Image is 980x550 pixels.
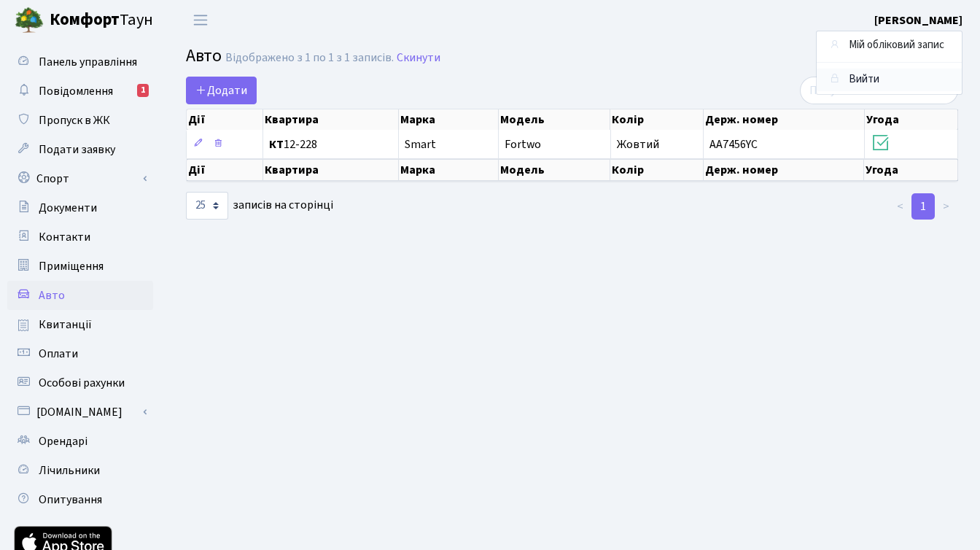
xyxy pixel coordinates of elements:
a: Подати заявку [7,135,153,164]
span: Особові рахунки [39,375,125,391]
span: Жовтий [617,136,659,152]
span: Опитування [39,492,102,508]
span: Орендарі [39,433,87,449]
th: Угода [864,159,958,181]
a: Додати [186,77,257,104]
span: AA7456YC [709,136,758,152]
a: Приміщення [7,252,153,281]
div: 1 [137,84,149,97]
th: Держ. номер [704,159,864,181]
div: Відображено з 1 по 1 з 1 записів. [225,51,394,65]
input: Пошук... [800,77,958,104]
a: Повідомлення1 [7,77,153,106]
a: 1 [911,193,935,220]
a: Особові рахунки [7,368,153,398]
th: Модель [499,109,611,130]
th: Дії [187,109,263,130]
a: Мій обліковий запис [817,34,962,57]
th: Колір [610,109,704,130]
span: Документи [39,200,97,216]
select: записів на сторінці [186,192,228,220]
span: 12-228 [269,139,392,150]
th: Квартира [263,109,399,130]
button: Переключити навігацію [182,8,219,32]
a: Орендарі [7,427,153,456]
label: записів на сторінці [186,192,333,220]
img: logo.png [15,6,44,35]
a: [DOMAIN_NAME] [7,398,153,427]
span: Fortwo [505,136,541,152]
span: Лічильники [39,462,100,479]
a: Документи [7,193,153,222]
span: Повідомлення [39,83,113,99]
span: Smart [405,136,436,152]
a: Опитування [7,485,153,514]
span: Авто [186,43,222,69]
span: Авто [39,287,65,303]
a: Скинути [397,51,440,65]
a: [PERSON_NAME] [874,12,962,29]
a: Панель управління [7,47,153,77]
b: КТ [269,136,284,152]
span: Оплати [39,346,78,362]
span: Квитанції [39,317,92,333]
span: Пропуск в ЖК [39,112,110,128]
th: Колір [610,159,704,181]
a: Пропуск в ЖК [7,106,153,135]
b: Комфорт [50,8,120,31]
a: Авто [7,281,153,310]
th: Модель [499,159,610,181]
span: Контакти [39,229,90,245]
b: [PERSON_NAME] [874,12,962,28]
span: Подати заявку [39,142,115,158]
span: Таун [50,8,153,33]
th: Дії [187,159,263,181]
th: Держ. номер [704,109,864,130]
th: Квартира [263,159,399,181]
span: Приміщення [39,258,104,274]
th: Угода [865,109,959,130]
span: Панель управління [39,54,137,70]
a: Контакти [7,222,153,252]
a: Вийти [817,69,962,91]
span: Додати [195,82,247,98]
th: Марка [399,159,499,181]
a: Оплати [7,339,153,368]
th: Марка [399,109,499,130]
a: Спорт [7,164,153,193]
a: Лічильники [7,456,153,485]
a: Квитанції [7,310,153,339]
